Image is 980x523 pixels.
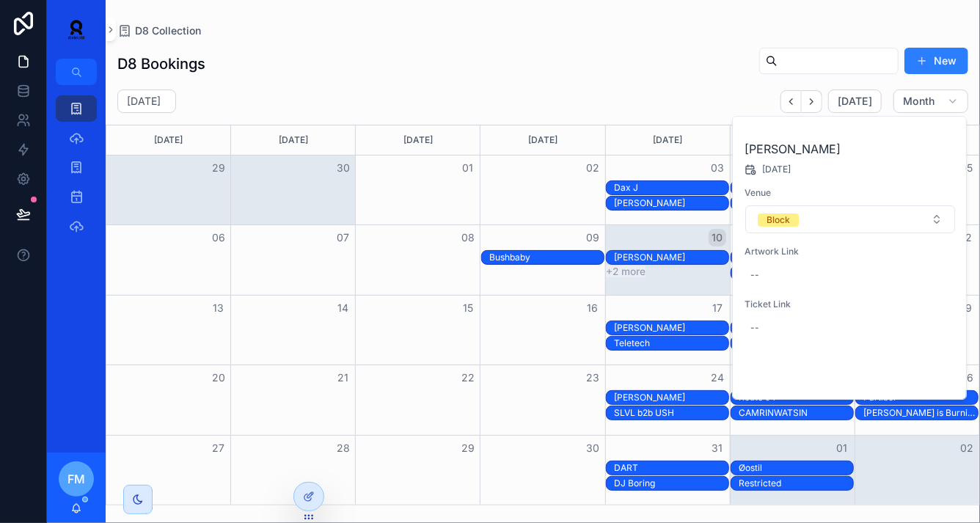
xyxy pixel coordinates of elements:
div: [PERSON_NAME] [614,197,728,209]
button: 24 [709,369,726,387]
div: scrollable content [47,85,106,258]
button: 01 [833,439,851,457]
div: Block [767,213,790,227]
div: SLVL b2b USH [614,407,728,419]
div: CAMRINWATSIN [739,407,853,419]
button: [DATE] [828,89,882,113]
div: DJ Boring [614,478,728,489]
button: 02 [584,159,601,177]
h1: D8 Bookings [117,54,205,74]
div: Enzo is Burning & Murphy's Law [863,406,978,420]
div: Øostil [739,462,853,474]
div: Bushbaby [489,251,604,264]
button: 31 [709,439,726,457]
span: FM [67,470,85,488]
div: SLVL b2b USH [614,406,728,420]
button: 17 [709,299,726,317]
div: DART [614,461,728,475]
div: [DATE] [358,125,478,155]
a: D8 Collection [117,23,201,38]
div: Restricted [739,478,853,489]
div: [PERSON_NAME] [614,392,728,403]
button: 29 [459,439,477,457]
button: 01 [459,159,477,177]
button: 30 [334,159,352,177]
button: 10 [709,229,726,246]
button: 06 [210,229,227,246]
span: [DATE] [838,95,872,108]
div: Teletech [614,337,728,349]
div: Teletech [614,337,728,350]
button: 28 [334,439,352,457]
button: 15 [459,299,477,317]
button: 30 [584,439,601,457]
button: 14 [334,299,352,317]
button: 03 [709,159,726,177]
button: Back [780,90,802,113]
div: Restricted [739,477,853,490]
button: 02 [958,439,976,457]
span: D8 Collection [135,23,201,38]
div: -- [750,269,759,281]
div: [DATE] [483,125,602,155]
button: 07 [334,229,352,246]
div: Aaron Hibell [614,251,728,264]
button: Select Button [745,205,955,233]
img: App logo [59,18,94,41]
h2: [PERSON_NAME] [745,140,956,158]
button: +2 more [606,266,646,277]
div: [DATE] [233,125,353,155]
span: Artwork Link [745,246,956,257]
div: -- [750,322,759,334]
div: Dax J [614,182,728,194]
button: 21 [334,369,352,387]
button: 23 [584,369,601,387]
div: Nick Warren [614,321,728,334]
div: [PERSON_NAME] [614,252,728,263]
div: Month View [106,125,980,505]
button: Next [802,90,822,113]
span: Venue [745,187,956,199]
div: DJ Boring [614,477,728,490]
h2: [DATE] [127,94,161,109]
button: 22 [459,369,477,387]
span: Month [903,95,935,108]
div: [PERSON_NAME] [614,322,728,334]
button: Open [893,363,957,387]
button: 09 [584,229,601,246]
div: [PERSON_NAME] is Burning & [PERSON_NAME] Law [863,407,978,419]
button: 16 [584,299,601,317]
div: Andres Campo [614,391,728,404]
span: Open [903,368,930,381]
div: [DATE] [608,125,728,155]
div: Øostil [739,461,853,475]
button: 13 [210,299,227,317]
button: 08 [459,229,477,246]
div: CAMRINWATSIN [739,406,853,420]
button: 20 [210,369,227,387]
div: DART [614,462,728,474]
div: Bushbaby [489,252,604,263]
button: New [904,48,968,74]
span: [DATE] [762,164,791,175]
button: 27 [210,439,227,457]
span: Ticket Link [745,299,956,310]
button: 29 [210,159,227,177]
div: Paul Van Dyk [614,197,728,210]
button: Month [893,89,968,113]
div: [DATE] [109,125,228,155]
